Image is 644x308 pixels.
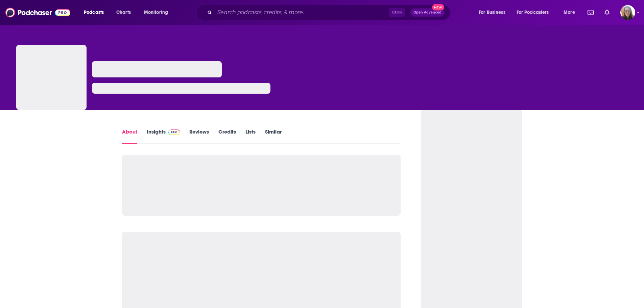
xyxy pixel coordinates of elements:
img: Podchaser Pro [168,129,180,135]
span: Podcasts [84,8,104,17]
button: open menu [79,7,113,18]
span: For Business [479,8,505,17]
a: Credits [218,128,236,144]
a: Reviews [189,128,209,144]
button: open menu [512,7,559,18]
button: open menu [139,7,177,18]
a: Charts [112,7,135,18]
input: Search podcasts, credits, & more... [215,7,389,18]
img: User Profile [620,5,635,20]
span: Charts [116,8,131,17]
span: Logged in as akolesnik [620,5,635,20]
span: New [432,4,444,10]
span: Ctrl K [389,8,405,17]
span: More [564,8,575,17]
a: InsightsPodchaser Pro [147,128,180,144]
a: Show notifications dropdown [585,7,596,18]
div: Search podcasts, credits, & more... [202,5,457,20]
button: Open AdvancedNew [410,8,445,17]
a: Show notifications dropdown [602,7,612,18]
a: Lists [245,128,256,144]
img: Podchaser - Follow, Share and Rate Podcasts [5,6,70,19]
a: Similar [265,128,282,144]
button: open menu [474,7,514,18]
span: For Podcasters [517,8,549,17]
span: Monitoring [144,8,168,17]
span: Open Advanced [413,11,442,14]
button: Show profile menu [620,5,635,20]
a: About [122,128,137,144]
button: open menu [559,7,583,18]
